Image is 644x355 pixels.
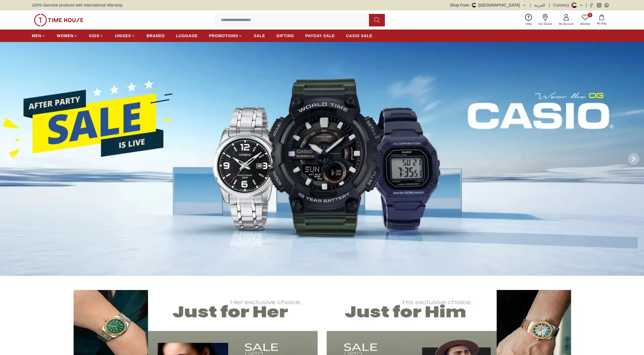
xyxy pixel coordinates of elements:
button: My Bag [593,13,610,27]
a: PROMOTIONS [209,31,242,41]
span: CASIO SALE [346,33,372,39]
span: GIFTING [276,33,294,39]
span: | [530,2,531,8]
span: SALE [254,33,265,39]
button: العربية [534,2,545,8]
button: Shop From[GEOGRAPHIC_DATA] [450,2,526,8]
span: LUGGAGE [176,33,198,39]
a: CASIO SALE [346,31,372,41]
span: MEN [32,33,41,39]
a: GIFTING [276,31,294,41]
span: Wishlist [578,22,592,26]
a: Whatsapp [605,3,609,7]
img: United Arab Emirates [472,3,476,7]
a: PAYDAY SALE [305,31,335,41]
a: 0Wishlist [577,13,593,27]
span: KIDS [89,33,99,39]
a: MEN [32,31,45,41]
span: WOMEN [57,33,74,39]
a: WOMEN [57,31,78,41]
a: Facebook [589,3,593,7]
a: Help [522,13,535,27]
a: Our Stores [535,13,555,27]
a: UNISEX [115,31,135,41]
span: My Account [557,22,576,26]
a: BRANDS [147,31,165,41]
span: PAYDAY SALE [305,33,335,39]
div: Currency [553,2,572,8]
a: SALE [254,31,265,41]
span: | [586,2,587,8]
span: UNISEX [115,33,131,39]
a: KIDS [89,31,104,41]
img: ... [34,14,83,26]
span: 100% Genuine products with International Warranty [32,2,123,8]
a: LUGGAGE [176,31,198,41]
span: Our Stores [536,22,554,26]
span: PROMOTIONS [209,33,238,39]
a: Instagram [597,3,601,7]
span: My Bag [595,21,609,26]
span: | [549,2,550,8]
span: 0 [588,13,592,17]
span: BRANDS [147,33,165,39]
span: Help [523,22,534,26]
